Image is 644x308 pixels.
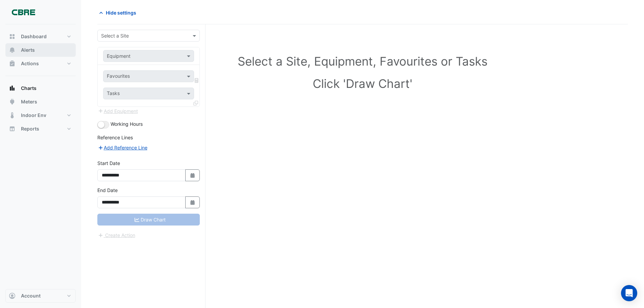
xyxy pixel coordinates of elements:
app-escalated-ticket-create-button: Please correct errors first [97,232,136,237]
app-icon: Alerts [9,47,16,53]
span: Account [21,292,41,299]
button: Reports [5,122,76,136]
button: Add Reference Line [97,144,148,151]
button: Hide settings [97,7,141,19]
button: Dashboard [5,30,76,43]
span: Working Hours [111,121,143,127]
span: Alerts [21,47,35,53]
app-icon: Actions [9,60,16,67]
app-icon: Dashboard [9,33,16,40]
span: Choose Function [194,77,200,83]
span: Clone Favourites and Tasks from this Equipment to other Equipment [193,100,198,106]
app-icon: Charts [9,85,16,92]
fa-icon: Select Date [190,172,196,178]
h1: Click 'Draw Chart' [112,76,613,91]
label: Start Date [97,160,120,167]
app-icon: Reports [9,125,16,132]
label: Reference Lines [97,134,133,141]
span: Reports [21,125,39,132]
app-icon: Indoor Env [9,112,16,119]
button: Alerts [5,43,76,57]
div: Tasks [106,90,120,98]
span: Actions [21,60,39,67]
label: End Date [97,187,118,194]
div: Open Intercom Messenger [621,285,637,301]
button: Account [5,289,76,303]
span: Dashboard [21,33,47,40]
span: Hide settings [106,9,136,16]
div: Favourites [106,72,130,81]
app-icon: Meters [9,98,16,105]
fa-icon: Select Date [190,199,196,205]
button: Charts [5,81,76,95]
img: Company Logo [8,5,39,19]
button: Actions [5,57,76,70]
span: Charts [21,85,37,92]
button: Meters [5,95,76,109]
button: Indoor Env [5,109,76,122]
h1: Select a Site, Equipment, Favourites or Tasks [112,54,613,68]
span: Meters [21,98,37,105]
span: Indoor Env [21,112,46,119]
